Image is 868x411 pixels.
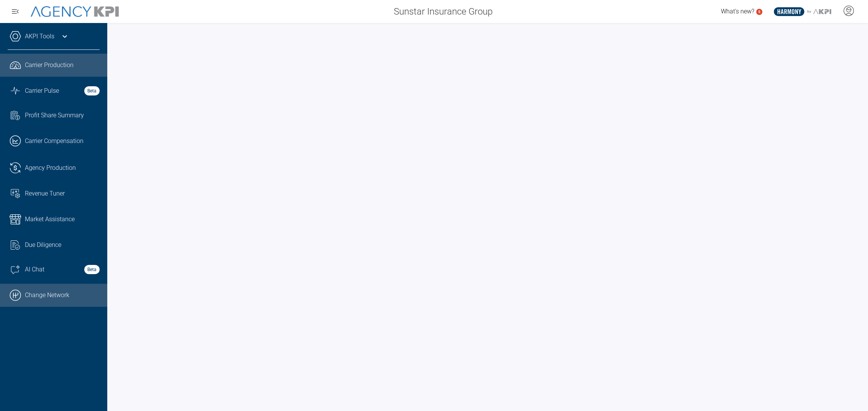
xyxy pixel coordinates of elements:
a: AKPI Tools [25,32,54,41]
span: Carrier Pulse [25,86,59,95]
span: Agency Production [25,163,76,173]
strong: Beta [84,265,100,274]
a: 5 [756,9,762,15]
span: Profit Share Summary [25,111,84,120]
span: Due Diligence [25,240,61,250]
img: AgencyKPI [31,6,119,17]
span: AI Chat [25,265,44,274]
span: Revenue Tuner [25,189,65,198]
span: Sunstar Insurance Group [394,5,493,18]
strong: Beta [84,86,100,95]
span: Carrier Compensation [25,136,84,146]
span: What's new? [721,8,754,15]
text: 5 [758,10,760,14]
span: Market Assistance [25,215,75,224]
span: Carrier Production [25,61,74,70]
